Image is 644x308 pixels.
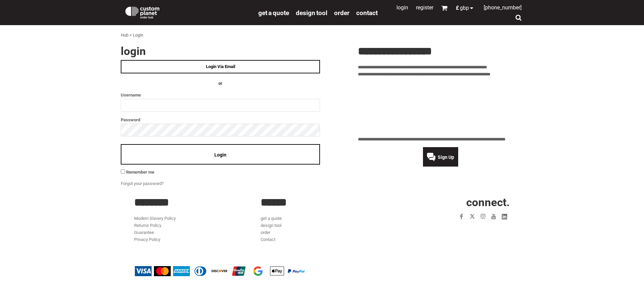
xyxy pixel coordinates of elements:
[258,9,289,16] a: get a quote
[438,155,454,160] span: Sign Up
[417,226,510,234] iframe: Customer reviews powered by Trustpilot
[121,46,320,57] h2: Login
[121,181,164,186] a: Forgot your password?
[356,9,378,16] a: Contact
[134,216,176,221] a: Modern Slavery Policy
[334,9,350,16] a: order
[124,5,161,18] img: Custom Planet
[484,4,522,11] span: [PHONE_NUMBER]
[261,230,270,235] a: order
[416,4,433,11] a: Register
[250,266,266,276] img: Google Pay
[269,266,285,276] img: Apple Pay
[135,266,152,276] img: Visa
[296,9,327,17] span: design tool
[258,9,289,17] span: get a quote
[456,5,460,11] span: £
[358,82,523,132] iframe: Customer reviews powered by Trustpilot
[261,223,281,228] a: design tool
[211,266,228,276] img: Discover
[288,269,305,273] img: PayPal
[134,230,154,235] a: Guarantee
[356,9,378,17] span: Contact
[121,2,255,22] a: Custom Planet
[121,116,320,124] label: Password
[121,169,125,174] input: Remember me
[154,266,171,276] img: Mastercard
[133,32,143,39] div: Login
[121,60,320,73] a: Login Via Email
[214,152,226,158] span: Login
[192,266,209,276] img: Diners Club
[296,9,327,16] a: design tool
[121,80,320,87] h4: OR
[126,170,154,175] span: Remember me
[261,216,282,221] a: get a quote
[134,223,161,228] a: Returns Policy
[134,237,160,242] a: Privacy Policy
[230,266,247,276] img: China UnionPay
[206,64,235,69] span: Login Via Email
[334,9,350,17] span: order
[173,266,190,276] img: American Express
[387,197,510,208] h2: CONNECT.
[121,33,128,38] a: Hub
[261,237,275,242] a: Contact
[129,32,132,39] div: >
[121,91,320,99] label: Username
[460,5,469,11] span: GBP
[396,4,408,11] a: Login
